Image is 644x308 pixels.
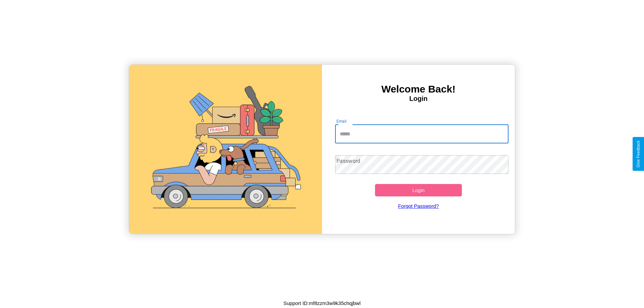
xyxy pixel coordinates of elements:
button: Login [375,184,462,196]
h4: Login [322,95,515,103]
img: gif [129,65,322,234]
label: Email [336,118,347,124]
p: Support ID: mf8zzm3w9k35chqjbwl [283,299,361,308]
h3: Welcome Back! [322,83,515,95]
a: Forgot Password? [332,196,505,215]
div: Give Feedback [636,140,641,168]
